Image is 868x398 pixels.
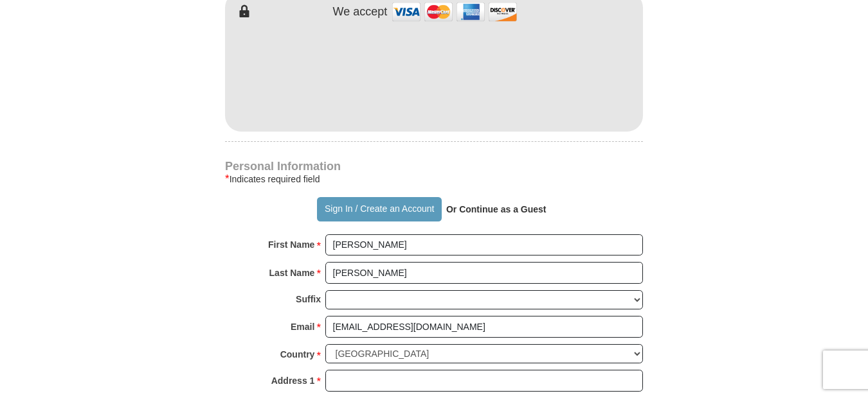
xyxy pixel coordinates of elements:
strong: Last Name [269,264,315,282]
strong: Or Continue as a Guest [446,204,547,214]
strong: Address 1 [271,372,315,390]
strong: Email [291,318,314,336]
strong: First Name [268,236,314,254]
h4: Personal Information [225,161,643,171]
strong: Country [280,345,315,363]
div: Indicates required field [225,171,643,187]
h4: We accept [333,5,388,19]
strong: Suffix [296,290,321,308]
button: Sign In / Create an Account [317,197,441,221]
